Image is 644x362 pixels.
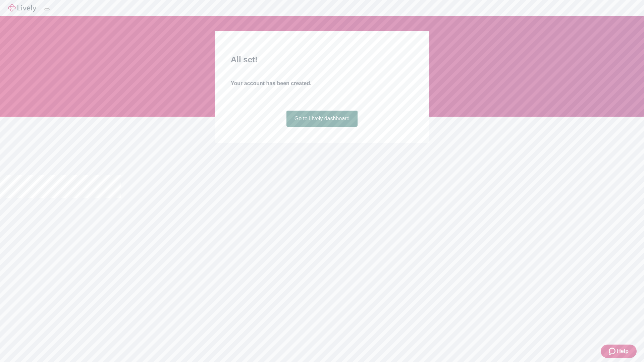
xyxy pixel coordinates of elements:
[231,79,413,87] h4: Your account has been created.
[231,54,413,66] h2: All set!
[617,347,629,355] span: Help
[8,4,36,12] img: Lively
[286,111,358,127] a: Go to Lively dashboard
[609,347,617,355] svg: Zendesk support icon
[44,8,50,10] button: Log out
[601,345,637,358] button: Zendesk support iconHelp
